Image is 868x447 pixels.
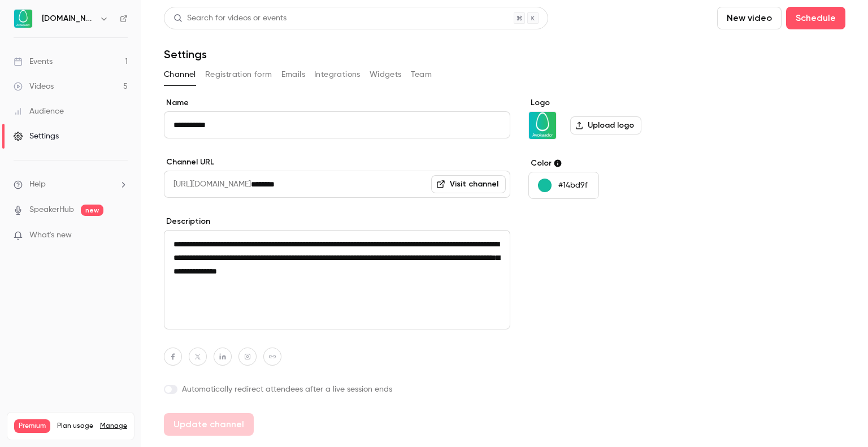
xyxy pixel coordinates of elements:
[164,171,251,198] span: [URL][DOMAIN_NAME]
[14,179,128,190] li: help-dropdown-opener
[528,158,702,169] label: Color
[370,66,402,84] button: Widgets
[81,205,103,216] span: new
[528,97,702,109] label: Logo
[717,7,782,29] button: New video
[314,66,361,84] button: Integrations
[14,56,53,67] div: Events
[14,106,64,117] div: Audience
[431,175,506,193] a: Visit channel
[164,384,510,395] label: Automatically redirect attendees after a live session ends
[164,97,510,109] label: Name
[14,131,59,142] div: Settings
[529,112,556,139] img: Avokaado.io
[164,216,510,227] label: Description
[164,157,510,168] label: Channel URL
[786,7,845,29] button: Schedule
[114,231,128,241] iframe: Noticeable Trigger
[14,81,54,92] div: Videos
[281,66,305,84] button: Emails
[528,172,599,199] button: #14bd9f
[411,66,432,84] button: Team
[57,422,93,431] span: Plan usage
[14,10,32,28] img: Avokaado.io
[29,204,74,216] a: SpeakerHub
[205,66,272,84] button: Registration form
[164,66,196,84] button: Channel
[570,116,641,134] label: Upload logo
[42,13,95,24] h6: [DOMAIN_NAME]
[164,47,207,61] h1: Settings
[29,229,72,241] span: What's new
[100,422,127,431] a: Manage
[29,179,46,190] span: Help
[173,12,287,24] div: Search for videos or events
[14,419,50,433] span: Premium
[558,180,588,191] p: #14bd9f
